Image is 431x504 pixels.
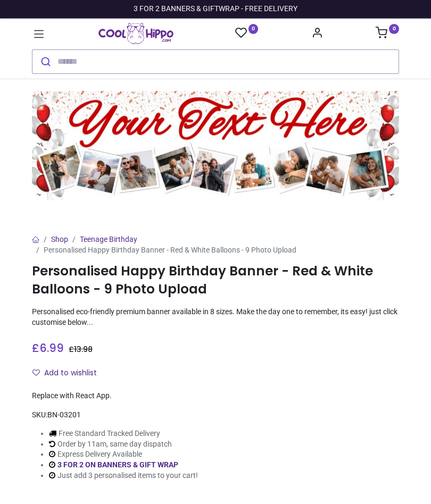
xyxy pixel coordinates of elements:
span: £ [32,340,64,356]
li: Express Delivery Available [49,449,198,460]
div: Replace with React App. [32,391,399,401]
span: Personalised Happy Birthday Banner - Red & White Balloons - 9 Photo Upload [44,246,296,254]
a: 0 [376,30,399,38]
span: BN-03201 [47,410,81,419]
span: 13.98 [74,344,93,355]
li: Order by 11am, same day dispatch [49,439,198,450]
button: Submit [32,50,57,73]
a: Account Info [311,30,323,38]
img: Personalised Happy Birthday Banner - Red & White Balloons - 9 Photo Upload [32,91,399,201]
sup: 0 [248,24,259,34]
span: £ [69,344,93,355]
a: Shop [51,235,68,243]
div: 3 FOR 2 BANNERS & GIFTWRAP - FREE DELIVERY [134,4,297,14]
li: Free Standard Tracked Delivery [49,429,198,439]
sup: 0 [389,24,399,34]
li: Just add 3 personalised items to your cart! [49,471,198,481]
img: Cool Hippo [98,23,173,44]
a: Teenage Birthday [80,235,137,243]
h1: Personalised Happy Birthday Banner - Red & White Balloons - 9 Photo Upload [32,262,399,299]
i: Add to wishlist [32,369,40,376]
a: Logo of Cool Hippo [98,23,173,44]
span: 6.99 [39,340,64,356]
a: 3 FOR 2 ON BANNERS & GIFT WRAP [57,460,178,469]
p: Personalised eco-friendly premium banner available in 8 sizes. Make the day one to remember, its ... [32,307,399,327]
button: Add to wishlistAdd to wishlist [32,364,106,382]
a: 0 [235,27,259,40]
div: SKU: [32,410,399,421]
